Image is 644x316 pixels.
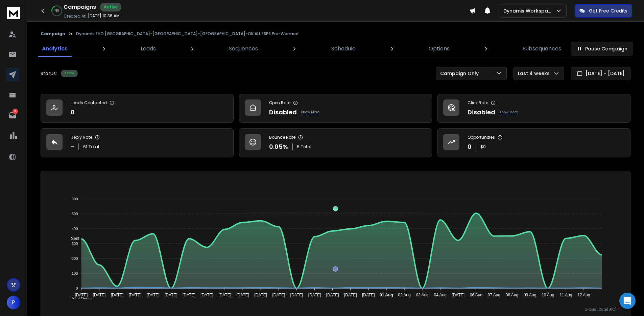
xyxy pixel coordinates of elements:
tspan: [DATE] [362,293,375,297]
p: Open Rate [269,100,290,106]
tspan: [DATE] [254,293,267,297]
tspan: [DATE] [75,293,88,297]
a: Open RateDisabledKnow More [239,94,432,123]
tspan: [DATE] [165,293,177,297]
a: Options [425,41,454,57]
p: Leads [141,45,156,53]
tspan: 04 Aug [434,293,446,297]
h1: Campaigns [64,3,96,11]
tspan: [DATE] [272,293,285,297]
p: 8 [13,109,18,114]
a: Analytics [38,41,72,57]
tspan: 600 [72,197,78,201]
p: Status: [41,70,57,77]
tspan: [DATE] [344,293,357,297]
button: P [7,296,20,309]
p: Opportunities [468,135,495,140]
a: Reply Rate-61Total [41,128,234,157]
tspan: 500 [72,212,78,216]
p: Bounce Rate [269,135,295,140]
span: Total [301,144,311,150]
tspan: 300 [72,242,78,246]
a: Click RateDisabledKnow More [437,94,630,123]
a: Subsequences [519,41,565,57]
tspan: [DATE] [236,293,249,297]
p: $ 0 [480,144,486,150]
p: - [71,142,74,152]
p: Created At: [64,14,87,19]
tspan: 200 [72,256,78,261]
span: Total Opens [66,296,93,301]
tspan: 01 Aug [380,293,393,297]
p: 18 % [55,9,59,13]
span: 5 [297,144,300,150]
tspan: 08 Aug [506,293,518,297]
div: Active [61,70,78,77]
p: Disabled [468,108,495,117]
tspan: 100 [72,271,78,275]
tspan: 10 Aug [542,293,554,297]
tspan: 400 [72,227,78,231]
a: 8 [6,109,19,122]
tspan: 11 Aug [559,293,572,297]
button: Pause Campaign [571,42,633,55]
p: Get Free Credits [589,7,627,14]
p: Sequences [229,45,258,53]
a: Schedule [327,41,360,57]
tspan: 0 [76,286,78,290]
span: Sent [66,236,79,241]
p: Click Rate [468,100,488,106]
tspan: [DATE] [93,293,106,297]
a: Opportunities0$0 [437,128,630,157]
span: Total [89,144,99,150]
tspan: 07 Aug [488,293,500,297]
tspan: [DATE] [200,293,213,297]
p: 0 [71,108,75,117]
span: 61 [83,144,87,150]
p: Campaign Only [440,70,481,77]
tspan: 03 Aug [416,293,428,297]
tspan: [DATE] [326,293,339,297]
button: Campaign [41,31,65,37]
p: Analytics [42,45,68,53]
button: [DATE] - [DATE] [571,67,630,80]
p: Know More [499,110,518,115]
p: Options [429,45,450,53]
p: Subsequences [523,45,561,53]
p: Reply Rate [71,135,92,140]
tspan: [DATE] [308,293,321,297]
p: Know More [301,110,319,115]
a: Leads [137,41,160,57]
tspan: [DATE] [218,293,231,297]
p: Leads Contacted [71,100,107,106]
tspan: 02 Aug [398,293,410,297]
tspan: 12 Aug [577,293,590,297]
p: [DATE] 10:36 AM [88,13,120,19]
p: Disabled [269,108,297,117]
p: 0.05 % [269,142,288,152]
a: Leads Contacted0 [41,94,234,123]
p: Last 4 weeks [518,70,552,77]
tspan: [DATE] [183,293,195,297]
img: logo [7,7,20,19]
tspan: 06 Aug [470,293,482,297]
p: Dynamis EHO [GEOGRAPHIC_DATA]-[GEOGRAPHIC_DATA]-[GEOGRAPHIC_DATA]-OK ALL ESPS Pre-Warmed [76,31,299,37]
p: Dynamis Workspace [503,7,555,14]
tspan: [DATE] [129,293,142,297]
button: Get Free Credits [575,4,632,18]
a: Sequences [225,41,262,57]
tspan: [DATE] [147,293,160,297]
tspan: 09 Aug [524,293,536,297]
tspan: [DATE] [290,293,303,297]
p: x-axis : Date(UTC) [52,307,619,312]
p: 0 [468,142,472,152]
p: Schedule [331,45,356,53]
a: Bounce Rate0.05%5Total [239,128,432,157]
div: Active [100,3,121,12]
tspan: [DATE] [452,293,464,297]
tspan: [DATE] [111,293,124,297]
div: Open Intercom Messenger [619,293,636,309]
